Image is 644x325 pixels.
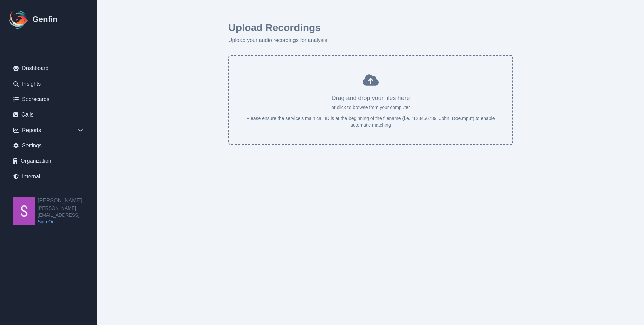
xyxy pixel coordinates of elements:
a: Settings [8,139,89,152]
a: Sign Out [38,218,97,225]
span: [PERSON_NAME][EMAIL_ADDRESS] [38,205,97,218]
a: Scorecards [8,93,89,106]
h2: [PERSON_NAME] [38,197,97,205]
h1: Genfin [32,14,58,25]
a: Insights [8,77,89,91]
h1: Upload Recordings [228,21,513,34]
a: Calls [8,108,89,122]
img: Logo [8,9,30,30]
a: Organization [8,154,89,168]
a: Dashboard [8,62,89,75]
a: Internal [8,170,89,183]
p: Upload your audio recordings for analysis [228,36,513,44]
div: Reports [8,124,89,137]
img: Shane Wey [13,197,35,225]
